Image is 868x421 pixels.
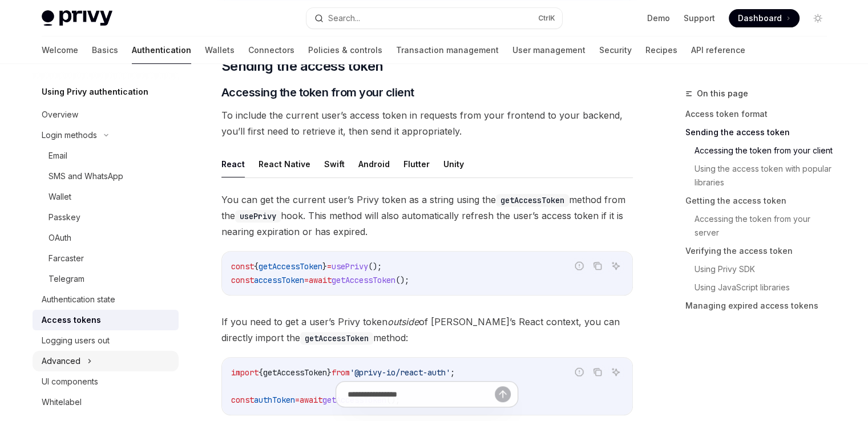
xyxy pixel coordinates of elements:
code: getAccessToken [496,194,569,207]
button: Copy the contents from the code block [590,365,605,379]
a: Access token format [685,105,836,123]
button: Unity [443,151,464,177]
span: } [322,261,327,272]
div: Telegram [49,272,84,286]
a: User management [512,37,586,64]
span: accessToken [254,275,304,285]
code: getAccessToken [300,332,373,345]
button: Login methods [33,125,179,145]
span: ; [450,367,455,378]
button: Android [358,151,390,177]
div: Wallet [49,190,71,204]
a: Telegram [33,269,179,289]
a: Dashboard [729,9,800,27]
div: Advanced [42,354,80,368]
span: Accessing the token from your client [221,84,414,100]
div: Authentication state [42,293,115,306]
a: Whitelabel [33,392,179,412]
button: Ask AI [608,258,623,273]
span: Sending the access token [221,57,383,75]
a: Basics [92,37,118,64]
a: Wallets [205,37,235,64]
span: from [332,367,350,378]
a: Access tokens [33,310,179,330]
a: Transaction management [396,37,499,64]
div: Search... [328,11,360,25]
div: Farcaster [49,252,84,265]
a: OAuth [33,228,179,248]
span: getAccessToken [263,367,327,378]
a: Accessing the token from your server [685,210,836,242]
a: Accessing the token from your client [685,141,836,160]
div: Access tokens [42,313,101,327]
div: Logging users out [42,334,110,347]
div: Login methods [42,128,97,142]
a: Logging users out [33,330,179,351]
a: Welcome [42,37,78,64]
button: React [221,151,245,177]
a: UI components [33,371,179,392]
a: Passkey [33,207,179,228]
a: API reference [691,37,745,64]
a: Support [684,13,715,24]
span: import [231,367,259,378]
a: Email [33,145,179,166]
button: React Native [259,151,310,177]
span: '@privy-io/react-auth' [350,367,450,378]
div: Email [49,149,67,163]
a: Authentication [132,37,191,64]
span: const [231,261,254,272]
button: Swift [324,151,345,177]
button: Send message [495,386,511,402]
button: Flutter [403,151,430,177]
em: outside [387,316,419,327]
h5: Using Privy authentication [42,85,148,99]
input: Ask a question... [348,382,495,407]
span: { [254,261,259,272]
div: OAuth [49,231,71,245]
a: Recipes [645,37,677,64]
div: Passkey [49,211,80,224]
a: Security [599,37,632,64]
a: Wallet [33,187,179,207]
span: getAccessToken [332,275,395,285]
span: getAccessToken [259,261,322,272]
div: SMS and WhatsApp [49,169,123,183]
img: light logo [42,10,112,26]
span: On this page [697,87,748,100]
span: await [309,275,332,285]
a: Verifying the access token [685,242,836,260]
a: Managing expired access tokens [685,297,836,315]
span: = [304,275,309,285]
a: Using the access token with popular libraries [685,160,836,192]
a: Overview [33,104,179,125]
a: SMS and WhatsApp [33,166,179,187]
div: UI components [42,375,98,388]
span: usePrivy [332,261,368,272]
span: { [259,367,263,378]
a: Authentication state [33,289,179,310]
button: Search...CtrlK [306,8,562,29]
span: (); [395,275,409,285]
a: Farcaster [33,248,179,269]
a: Connectors [248,37,294,64]
a: Using Privy SDK [685,260,836,278]
span: Ctrl K [538,14,555,23]
a: Sending the access token [685,123,836,141]
span: If you need to get a user’s Privy token of [PERSON_NAME]’s React context, you can directly import... [221,314,633,346]
div: Whitelabel [42,395,82,409]
a: Demo [647,13,670,24]
span: = [327,261,332,272]
button: Advanced [33,351,179,371]
button: Toggle dark mode [809,9,827,27]
span: Dashboard [738,13,782,24]
code: usePrivy [235,210,281,222]
span: To include the current user’s access token in requests from your frontend to your backend, you’ll... [221,107,633,139]
a: Getting the access token [685,192,836,210]
button: Report incorrect code [572,258,587,273]
span: (); [368,261,382,272]
button: Report incorrect code [572,365,587,379]
span: } [327,367,332,378]
span: const [231,275,254,285]
button: Ask AI [608,365,623,379]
